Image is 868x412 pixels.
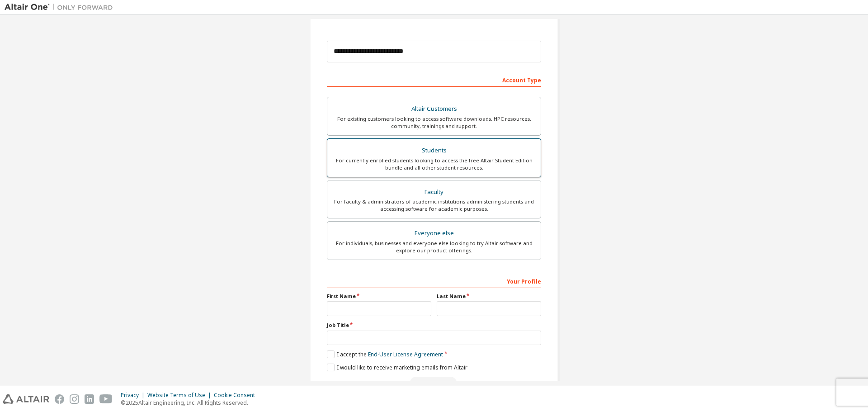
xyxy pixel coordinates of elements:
div: Your Profile [327,274,541,288]
label: First Name [327,293,431,300]
img: linkedin.svg [85,394,94,404]
div: For individuals, businesses and everyone else looking to try Altair software and explore our prod... [333,240,535,254]
div: Website Terms of Use [147,392,214,399]
img: facebook.svg [55,394,64,404]
p: © 2025 Altair Engineering, Inc. All Rights Reserved. [121,399,260,407]
div: For existing customers looking to access software downloads, HPC resources, community, trainings ... [333,115,535,130]
img: altair_logo.svg [3,394,49,404]
div: Privacy [121,392,147,399]
div: Read and acccept EULA to continue [327,377,541,390]
div: Cookie Consent [214,392,260,399]
img: instagram.svg [70,394,79,404]
div: Account Type [327,72,541,87]
a: End-User License Agreement [368,350,443,358]
label: Last Name [437,293,541,300]
label: I accept the [327,350,443,358]
label: Job Title [327,322,541,329]
div: Students [333,144,535,157]
img: youtube.svg [99,394,113,404]
div: Everyone else [333,227,535,240]
div: Faculty [333,186,535,199]
div: For faculty & administrators of academic institutions administering students and accessing softwa... [333,198,535,213]
div: For currently enrolled students looking to access the free Altair Student Edition bundle and all ... [333,157,535,171]
div: Altair Customers [333,103,535,115]
label: I would like to receive marketing emails from Altair [327,364,467,371]
img: Altair One [5,3,118,12]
